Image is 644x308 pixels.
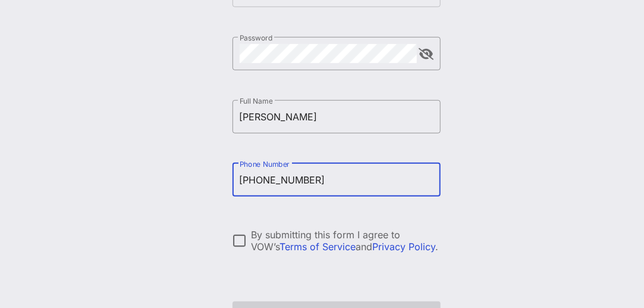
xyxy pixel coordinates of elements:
[240,170,433,189] input: Phone Number
[240,160,290,169] label: Phone Number
[240,97,273,105] label: Full Name
[280,241,356,253] a: Terms of Service
[240,33,273,42] label: Password
[373,241,436,253] a: Privacy Policy
[419,48,433,60] button: append icon
[252,229,441,253] div: By submitting this form I agree to VOW’s and .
